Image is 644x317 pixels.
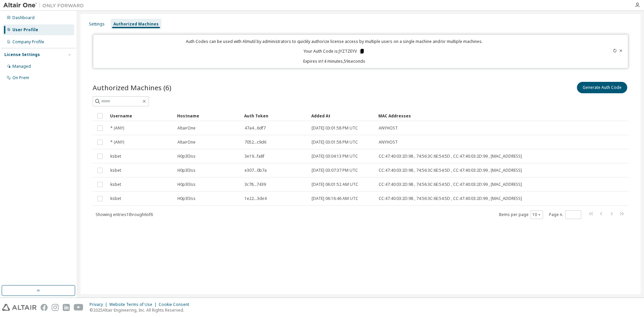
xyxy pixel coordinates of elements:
[177,125,196,131] span: AltairOne
[499,210,543,219] span: Items per page
[379,196,522,201] span: CC:47:40:03:2D:98 , 74:56:3C:6E:54:5D , CC:47:40:03:2D:99 , [MAC_ADDRESS]
[159,302,193,307] div: Cookie Consent
[379,125,398,131] span: ANYHOST
[12,39,44,45] div: Company Profile
[245,182,266,187] span: 3c78...7439
[12,15,35,20] div: Dashboard
[90,302,109,307] div: Privacy
[312,140,358,145] span: [DATE] 03:01:58 PM UTC
[311,110,373,121] div: Added At
[110,154,121,159] span: ksbet
[177,168,196,173] span: H0p3l3ss
[89,21,105,27] div: Settings
[245,196,267,201] span: 1e22...3de4
[4,52,40,57] div: License Settings
[90,307,193,313] p: © 2025 Altair Engineering, Inc. All Rights Reserved.
[379,154,522,159] span: CC:47:40:03:2D:98 , 74:56:3C:6E:54:5D , CC:47:40:03:2D:99 , [MAC_ADDRESS]
[312,196,358,201] span: [DATE] 06:16:46 AM UTC
[12,27,38,33] div: User Profile
[110,125,124,131] span: * (ANY)
[312,154,358,159] span: [DATE] 03:04:13 PM UTC
[312,125,358,131] span: [DATE] 03:01:58 PM UTC
[379,182,522,187] span: CC:47:40:03:2D:98 , 74:56:3C:6E:54:5D , CC:47:40:03:2D:99 , [MAC_ADDRESS]
[304,48,365,54] p: Your Auth Code is: JYZTZEYV
[12,64,31,69] div: Managed
[12,75,29,81] div: On Prem
[110,168,121,173] span: ksbet
[312,182,358,187] span: [DATE] 06:01:52 AM UTC
[177,154,196,159] span: H0p3l3ss
[110,182,121,187] span: ksbet
[63,304,70,311] img: linkedin.svg
[244,110,306,121] div: Auth Token
[3,2,87,9] img: Altair One
[378,110,558,121] div: MAC Addresses
[245,140,266,145] span: 7052...c9d6
[110,196,121,201] span: ksbet
[41,304,48,311] img: facebook.svg
[110,140,124,145] span: * (ANY)
[109,302,159,307] div: Website Terms of Use
[379,140,398,145] span: ANYHOST
[312,168,358,173] span: [DATE] 03:07:37 PM UTC
[74,304,84,311] img: youtube.svg
[549,210,581,219] span: Page n.
[379,168,522,173] span: CC:47:40:03:2D:98 , 74:56:3C:6E:54:5D , CC:47:40:03:2D:99 , [MAC_ADDRESS]
[577,82,627,93] button: Generate Auth Code
[245,168,267,173] span: e307...0b7a
[97,39,572,44] p: Auth Codes can be used with Almutil by administrators to quickly authorize license access by mult...
[110,110,172,121] div: Username
[245,154,264,159] span: 3e19...fa8f
[97,58,572,64] p: Expires in 14 minutes, 59 seconds
[177,110,239,121] div: Hostname
[93,83,171,92] span: Authorized Machines (6)
[2,304,37,311] img: altair_logo.svg
[177,140,196,145] span: AltairOne
[245,125,266,131] span: 47a4...6df7
[177,182,196,187] span: H0p3l3ss
[532,212,541,217] button: 10
[96,212,153,217] span: Showing entries 1 through 6 of 6
[52,304,59,311] img: instagram.svg
[113,21,159,27] div: Authorized Machines
[177,196,196,201] span: H0p3l3ss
